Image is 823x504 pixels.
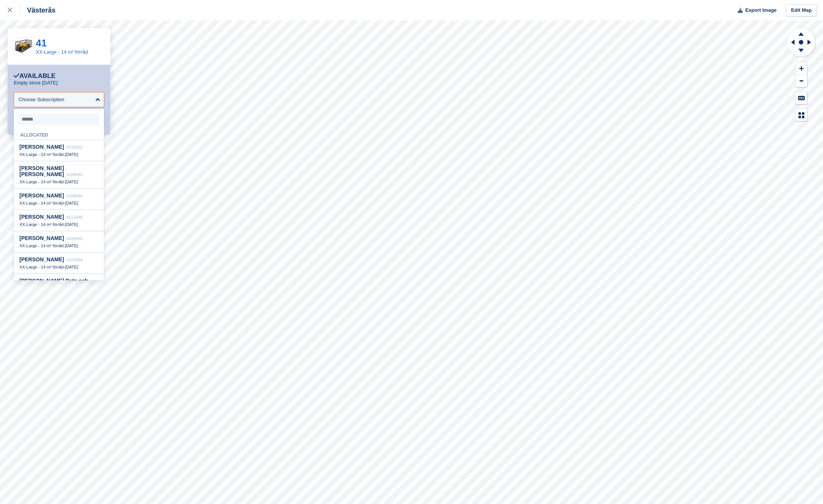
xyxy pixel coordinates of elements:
[19,264,99,270] div: -
[19,144,64,150] span: [PERSON_NAME]
[20,6,56,15] div: Västerås
[19,180,64,184] span: XX-Large - 14 m² förråd
[36,37,47,49] a: 41
[65,152,78,157] span: [DATE]
[65,265,78,269] span: [DATE]
[65,201,78,205] span: [DATE]
[14,72,56,80] div: Available
[19,179,99,184] div: -
[19,235,64,241] span: [PERSON_NAME]
[65,243,78,248] span: [DATE]
[19,165,64,177] span: [PERSON_NAME] [PERSON_NAME]
[19,265,64,269] span: XX-Large - 14 m² förråd
[19,243,64,248] span: XX-Large - 14 m² förråd
[66,172,83,177] span: #109443
[19,200,99,206] div: -
[796,75,807,87] button: Zoom Out
[745,6,776,14] span: Export Image
[796,62,807,75] button: Zoom In
[14,128,104,140] div: Allocated
[19,214,64,220] span: [PERSON_NAME]
[19,201,64,205] span: XX-Large - 14 m² förråd
[66,236,83,241] span: #106403
[796,109,807,121] button: Map Legend
[36,49,88,55] a: XX-Large - 14 m² förråd
[19,96,64,103] div: Choose Subscription
[66,215,83,219] span: #111846
[19,152,64,157] span: XX-Large - 14 m² förråd
[796,92,807,104] button: Keyboard Shortcuts
[733,4,777,17] button: Export Image
[65,180,78,184] span: [DATE]
[14,80,57,86] p: Empty since [DATE]
[66,258,83,262] span: #102934
[19,192,64,199] span: [PERSON_NAME]
[19,152,99,157] div: -
[19,278,88,290] span: [PERSON_NAME] Puts och Städ
[14,40,32,53] img: _prc-large_final%20(2).png
[65,222,78,227] span: [DATE]
[19,256,64,262] span: [PERSON_NAME]
[66,145,83,149] span: #110252
[66,194,83,198] span: #108844
[19,222,64,227] span: XX-Large - 14 m² förråd
[19,243,99,248] div: -
[786,4,817,17] a: Edit Map
[19,222,99,227] div: -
